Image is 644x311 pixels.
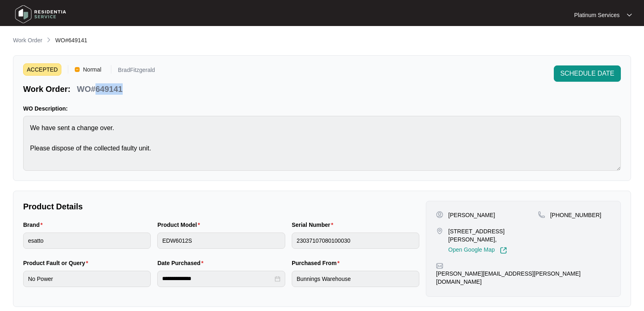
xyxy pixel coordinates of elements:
p: Work Order: [23,83,70,95]
p: WO Description: [23,104,621,113]
label: Brand [23,221,46,229]
p: [PERSON_NAME][EMAIL_ADDRESS][PERSON_NAME][DOMAIN_NAME] [436,270,611,286]
img: map-pin [436,227,443,235]
input: Product Fault or Query [23,271,151,287]
img: user-pin [436,211,443,218]
p: Platinum Services [574,11,620,19]
p: [PHONE_NUMBER] [550,211,601,219]
p: [PERSON_NAME] [448,211,495,219]
span: SCHEDULE DATE [560,69,614,78]
span: ACCEPTED [23,63,61,76]
label: Serial Number [292,221,336,229]
label: Date Purchased [157,259,206,267]
label: Product Fault or Query [23,259,91,267]
button: SCHEDULE DATE [554,65,621,82]
p: [STREET_ADDRESS][PERSON_NAME], [448,227,538,244]
img: residentia service logo [12,2,69,26]
img: Link-External [500,247,507,254]
a: Work Order [11,36,44,45]
span: WO#649141 [55,37,87,43]
img: dropdown arrow [627,13,632,17]
img: map-pin [538,211,545,218]
p: BradFitzgerald [118,67,155,76]
img: Vercel Logo [75,67,80,72]
textarea: We have sent a change over. Please dispose of the collected faulty unit. [23,116,621,171]
label: Purchased From [292,259,343,267]
img: chevron-right [46,37,52,43]
input: Serial Number [292,233,419,249]
input: Date Purchased [162,274,273,283]
input: Brand [23,233,151,249]
p: Product Details [23,201,419,212]
p: WO#649141 [77,83,122,95]
span: Normal [80,63,104,76]
label: Product Model [157,221,203,229]
input: Purchased From [292,271,419,287]
img: map-pin [436,262,443,270]
input: Product Model [157,233,285,249]
p: Work Order [13,36,42,44]
a: Open Google Map [448,247,507,254]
